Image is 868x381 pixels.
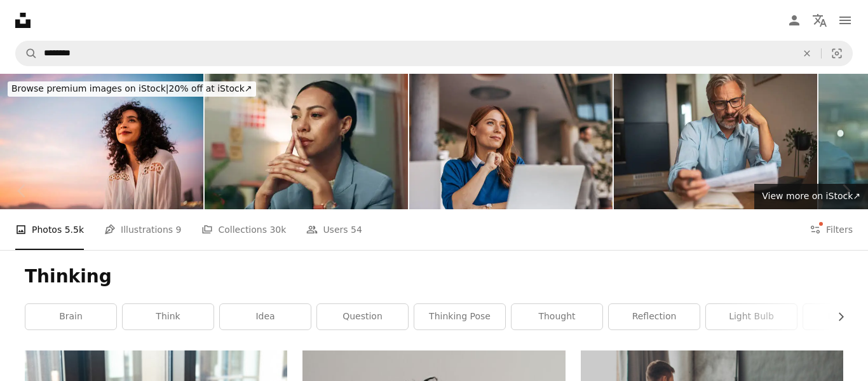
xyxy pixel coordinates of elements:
[793,41,821,66] button: Clear
[824,130,868,252] a: Next
[754,184,868,209] a: View more on iStock↗
[205,74,408,209] img: Night, office and business woman thinking, planning and reading solution, research or project ide...
[220,304,311,329] a: idea
[176,223,182,237] span: 9
[351,223,362,237] span: 54
[512,304,602,329] a: thought
[414,304,505,329] a: thinking pose
[782,8,807,33] a: Log in / Sign up
[810,209,853,250] button: Filters
[25,304,116,329] a: brain
[269,223,286,237] span: 30k
[317,304,408,329] a: question
[614,74,817,209] img: Mature man reviewing financial statements at home using laptop and technology
[11,83,168,94] span: Browse premium images on iStock |
[829,304,843,329] button: scroll list to the right
[25,265,843,288] h1: Thinking
[807,8,832,33] button: Language
[11,83,252,94] span: 20% off at iStock ↗
[409,74,613,209] img: A portrait of a pensive woman sitting at a desk in the office.
[16,41,37,66] button: Search Unsplash
[609,304,700,329] a: reflection
[822,41,852,66] button: Visual search
[123,304,214,329] a: think
[306,209,362,250] a: Users 54
[201,209,286,250] a: Collections 30k
[706,304,797,329] a: light bulb
[15,13,31,28] a: Home — Unsplash
[15,41,853,66] form: Find visuals sitewide
[832,8,858,33] button: Menu
[104,209,181,250] a: Illustrations 9
[762,191,860,201] span: View more on iStock ↗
